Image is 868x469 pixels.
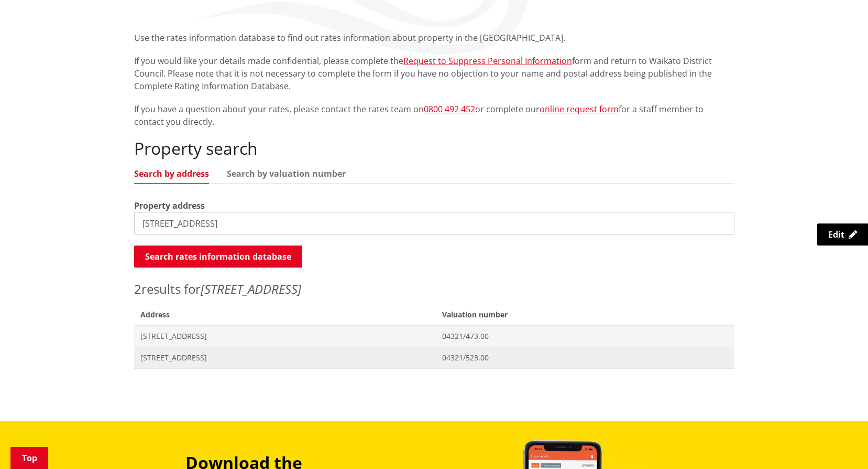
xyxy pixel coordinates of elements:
a: online request form [540,103,619,115]
a: Edit [817,223,868,246]
button: Search rates information database [134,246,302,268]
p: If you have a question about your rates, please contact the rates team on or complete our for a s... [134,103,734,128]
span: Valuation number [436,304,734,325]
a: Top [10,447,48,469]
p: If you would like your details made confidential, please complete the form and return to Waikato ... [134,55,734,92]
span: 04321/523.00 [442,353,728,363]
em: [STREET_ADDRESS] [201,280,301,297]
a: [STREET_ADDRESS] 04321/473.00 [134,325,734,347]
a: Search by valuation number [227,169,346,178]
span: [STREET_ADDRESS] [140,331,430,342]
a: Search by address [134,169,209,178]
span: 2 [134,280,141,297]
p: results for [134,280,734,299]
a: Request to Suppress Personal Information [403,55,572,67]
input: e.g. Duke Street NGARUAWAHIA [134,212,734,235]
iframe: Messenger Launcher [820,425,858,463]
span: [STREET_ADDRESS] [140,353,430,363]
p: Use the rates information database to find out rates information about property in the [GEOGRAPHI... [134,31,734,44]
span: Address [134,304,436,325]
span: 04321/473.00 [442,331,728,342]
label: Property address [134,199,205,212]
span: Edit [828,229,844,240]
a: 0800 492 452 [424,103,475,115]
h2: Property search [134,138,734,158]
a: [STREET_ADDRESS] 04321/523.00 [134,347,734,368]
